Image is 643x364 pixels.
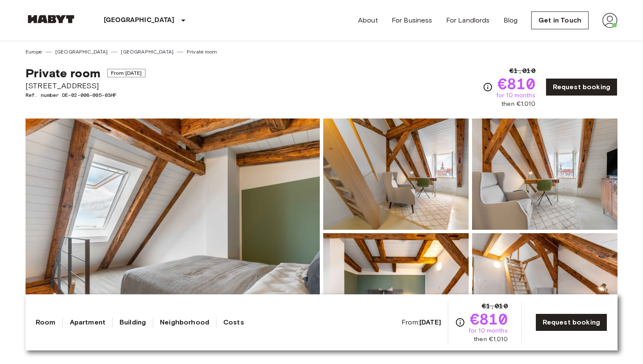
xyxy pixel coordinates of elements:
[26,119,320,344] img: Marketing picture of unit DE-02-008-005-03HF
[323,119,469,230] img: Picture of unit DE-02-008-005-03HF
[469,327,508,335] span: for 10 months
[472,119,617,230] img: Picture of unit DE-02-008-005-03HF
[223,317,244,327] a: Costs
[36,317,56,327] a: Room
[455,317,465,327] svg: Check cost overview for full price breakdown. Please note that discounts apply to new joiners onl...
[483,82,493,92] svg: Check cost overview for full price breakdown. Please note that discounts apply to new joiners onl...
[26,91,145,99] span: Ref. number DE-02-008-005-03HF
[104,15,175,25] p: [GEOGRAPHIC_DATA]
[535,313,607,331] a: Request booking
[472,233,617,344] img: Picture of unit DE-02-008-005-03HF
[26,48,42,56] a: Europe
[474,335,508,344] span: then €1,010
[55,48,108,56] a: [GEOGRAPHIC_DATA]
[70,317,105,327] a: Apartment
[470,311,508,327] span: €810
[119,317,146,327] a: Building
[121,48,174,56] a: [GEOGRAPHIC_DATA]
[187,48,217,56] a: Private room
[509,66,535,76] span: €1,010
[498,76,535,91] span: €810
[160,317,209,327] a: Neighborhood
[392,15,432,25] a: For Business
[482,301,508,311] span: €1,010
[401,318,441,327] span: From:
[107,69,146,77] span: From [DATE]
[26,66,100,80] span: Private room
[26,80,145,91] span: [STREET_ADDRESS]
[531,11,589,29] a: Get in Touch
[504,15,518,25] a: Blog
[446,15,490,25] a: For Landlords
[358,15,378,25] a: About
[323,233,469,344] img: Picture of unit DE-02-008-005-03HF
[26,15,77,23] img: Habyt
[546,78,617,96] a: Request booking
[419,318,441,326] b: [DATE]
[501,100,535,108] span: then €1,010
[496,91,535,100] span: for 10 months
[602,13,617,28] img: avatar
